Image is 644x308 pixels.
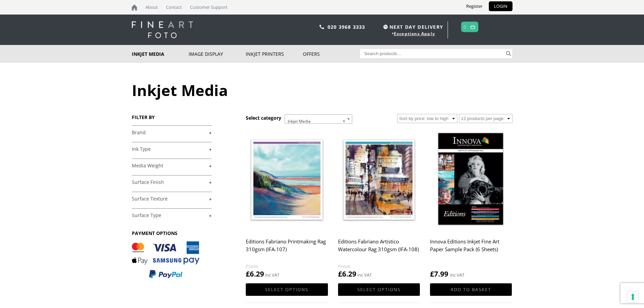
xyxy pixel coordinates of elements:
h4: Surface Type [132,208,212,222]
button: Your consent preferences for tracking technologies [627,291,639,303]
h4: Brand [132,125,212,139]
select: Shop order [397,114,457,123]
a: + [132,146,212,152]
h1: Inkjet Media [132,80,512,100]
a: + [132,163,212,169]
a: Inkjet Printers [246,45,303,63]
span: × [343,117,345,126]
bdi: 6.29 [246,269,264,279]
a: 020 3968 3333 [328,24,365,30]
strong: inc VAT [450,271,464,279]
button: Search [505,49,512,58]
bdi: 6.29 [338,269,356,279]
h4: Ink Type [132,142,212,156]
h3: FILTER BY [132,114,212,120]
span: Inkjet Media [285,114,352,124]
img: phone.svg [319,25,324,29]
a: Editions Fabriano Printmaking Rag 310gsm (IFA-107) £6.29 [246,128,328,279]
a: Editions Fabriano Artistico Watercolour Rag 310gsm (IFA-108) £6.29 [338,128,420,279]
h4: Surface Texture [132,192,212,205]
a: Inkjet Media [132,45,189,63]
a: LOGIN [489,1,512,11]
a: Offers [303,45,360,63]
bdi: 7.99 [430,269,448,279]
img: basket.svg [470,25,475,29]
span: £ [430,269,434,279]
h4: Surface Finish [132,175,212,189]
img: Innova Editions Inkjet Fine Art Paper Sample Pack (6 Sheets) [430,128,512,231]
a: Register [461,1,487,11]
img: time.svg [383,25,388,29]
a: Select options for “Editions Fabriano Printmaking Rag 310gsm (IFA-107)” [246,283,328,296]
a: 0 [463,22,467,32]
h2: Editions Fabriano Artistico Watercolour Rag 310gsm (IFA-108) [338,235,420,262]
img: Editions Fabriano Artistico Watercolour Rag 310gsm (IFA-108) [338,128,420,231]
a: + [132,179,212,186]
a: + [132,212,212,219]
a: Innova Editions Inkjet Fine Art Paper Sample Pack (6 Sheets) £7.99 inc VAT [430,128,512,279]
a: + [132,196,212,202]
h2: Editions Fabriano Printmaking Rag 310gsm (IFA-107) [246,235,328,262]
a: Image Display [189,45,246,63]
a: Exceptions Apply [394,31,435,37]
h2: Innova Editions Inkjet Fine Art Paper Sample Pack (6 Sheets) [430,235,512,262]
span: £ [246,269,250,279]
a: + [132,129,212,136]
input: Search products… [360,49,505,58]
img: PAYMENT OPTIONS [132,241,199,279]
span: £ [338,269,342,279]
span: NEXT DAY DELIVERY [382,23,443,31]
a: Select options for “Editions Fabriano Artistico Watercolour Rag 310gsm (IFA-108)” [338,283,420,296]
span: Inkjet Media [285,115,352,128]
img: Editions Fabriano Printmaking Rag 310gsm (IFA-107) [246,128,328,231]
h3: PAYMENT OPTIONS [132,230,212,236]
h3: Select category [246,115,281,121]
img: logo-white.svg [132,21,193,38]
a: Add to basket: “Innova Editions Inkjet Fine Art Paper Sample Pack (6 Sheets)” [430,283,512,296]
h4: Media Weight [132,159,212,172]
